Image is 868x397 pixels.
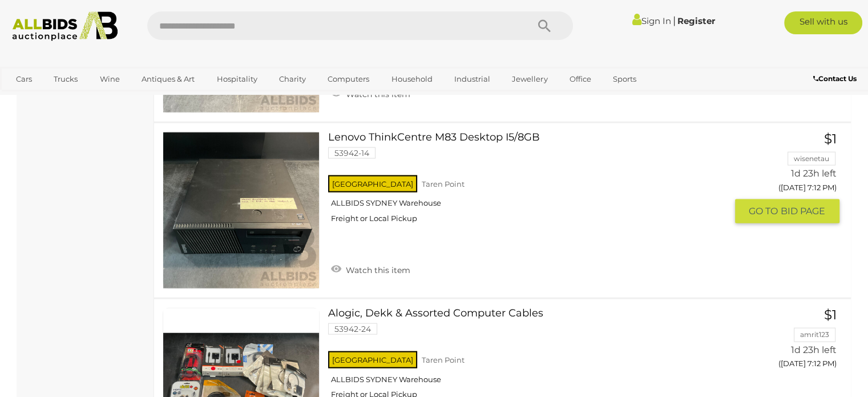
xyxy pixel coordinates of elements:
[781,205,825,217] span: BID PAGE
[337,132,726,232] a: Lenovo ThinkCentre M83 Desktop I5/8GB 53942-14 [GEOGRAPHIC_DATA] Taren Point ALLBIDS SYDNEY Wareh...
[749,205,781,217] span: GO TO
[677,15,714,26] a: Register
[744,308,840,375] a: $1 amrit123 1d 23h left ([DATE] 7:12 PM)
[384,70,440,89] a: Household
[504,70,555,89] a: Jewellery
[9,70,39,89] a: Cars
[328,260,413,278] a: Watch this item
[672,14,675,27] span: |
[516,11,573,40] button: Search
[813,74,857,83] b: Contact Us
[813,73,859,85] a: Contact Us
[744,132,840,224] a: $1 wisenetau 1d 23h left ([DATE] 7:12 PM) GO TOBID PAGE
[92,70,127,89] a: Wine
[784,11,862,34] a: Sell with us
[320,70,377,89] a: Computers
[6,11,124,41] img: Allbids.com.au
[447,70,498,89] a: Industrial
[134,70,202,89] a: Antiques & Art
[735,199,840,223] button: GO TOBID PAGE
[632,15,671,26] a: Sign In
[824,307,837,323] span: $1
[824,131,837,147] span: $1
[272,70,313,89] a: Charity
[562,70,599,89] a: Office
[343,89,410,99] span: Watch this item
[9,89,104,107] a: [GEOGRAPHIC_DATA]
[209,70,265,89] a: Hospitality
[46,70,85,89] a: Trucks
[605,70,644,89] a: Sports
[343,265,410,275] span: Watch this item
